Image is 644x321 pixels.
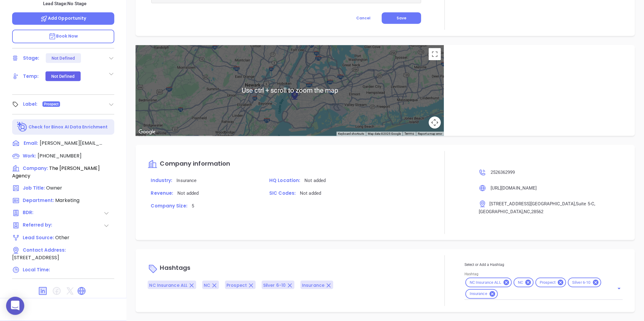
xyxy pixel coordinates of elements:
span: Insurance [176,178,196,183]
span: Revenue: [151,190,173,196]
span: Industry: [151,177,172,184]
span: Silver 6-10 [569,280,594,285]
span: Local Time: [23,266,50,273]
div: Prospect [535,278,566,287]
a: Terms [404,131,414,136]
img: Google [137,128,157,136]
span: Prospect [44,101,59,108]
span: , NC [523,209,530,214]
span: Company: [23,165,48,171]
span: Not added [177,190,199,196]
span: Owner [46,184,62,191]
span: 5 [192,203,194,209]
span: Book Now [49,33,78,39]
button: Keyboard shortcuts [338,132,364,136]
img: Ai-Enrich-DaqCidB-.svg [17,122,28,132]
button: Save [382,12,421,24]
span: [STREET_ADDRESS] [12,254,59,261]
a: Company information [148,160,230,167]
span: , 28562 [530,209,544,214]
span: NC Insurance ALL [466,280,505,285]
span: [PHONE_NUMBER] [38,152,82,159]
span: Insurance [302,282,324,288]
span: Prospect [536,280,559,285]
span: Not added [304,178,326,183]
span: Not added [300,190,321,196]
p: Select or Add a Hashtag [465,261,623,268]
span: Cancel [356,15,371,21]
span: Map data ©2025 Google [368,132,401,135]
span: NC Insurance ALL [149,282,187,288]
span: [STREET_ADDRESS][GEOGRAPHIC_DATA] [489,201,575,207]
span: Save [397,15,406,21]
span: Job Title: [23,185,45,191]
span: SIC Codes: [269,190,296,196]
span: BDR: [23,209,54,217]
div: NC Insurance ALL [465,278,512,287]
label: Hashtag [465,273,478,276]
span: Other [55,234,69,241]
button: Cancel [345,12,382,24]
span: Company information [160,159,230,168]
span: [PERSON_NAME][EMAIL_ADDRESS][DOMAIN_NAME] [40,140,103,147]
span: Department: [23,197,54,204]
div: Label: [23,100,38,109]
span: NC [204,282,210,288]
span: NC [514,280,527,285]
p: Check for Binox AI Data Enrichment [29,124,108,130]
span: Prospect [226,282,247,288]
div: Insurance [465,289,498,299]
div: Silver 6-10 [568,278,601,287]
span: Silver 6-10 [263,282,286,288]
span: Lead Source: [23,234,54,241]
span: Work: [23,153,36,159]
span: Add Opportunity [40,15,86,21]
span: Email: [24,140,38,147]
span: Company Size: [151,203,187,209]
a: Report a map error [418,132,442,135]
div: Not Defined [51,71,75,81]
span: Hashtags [160,264,190,272]
div: Stage: [23,54,39,63]
button: Open [615,284,623,293]
span: Insurance [466,292,491,297]
a: Open this area in Google Maps (opens a new window) [137,128,157,136]
span: Contact Address: [23,247,66,253]
div: NC [514,278,534,287]
button: Toggle fullscreen view [429,48,441,60]
div: Not Defined [52,53,75,63]
span: The [PERSON_NAME] Agency [12,165,100,179]
button: Map camera controls [429,117,441,129]
span: Referred by: [23,222,54,229]
span: Marketing [55,197,79,204]
span: , Suite 5-C [575,201,594,207]
span: [URL][DOMAIN_NAME] [491,185,537,191]
div: Temp: [23,72,39,81]
span: 2526362999 [491,170,515,175]
span: HQ Location: [269,177,300,184]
